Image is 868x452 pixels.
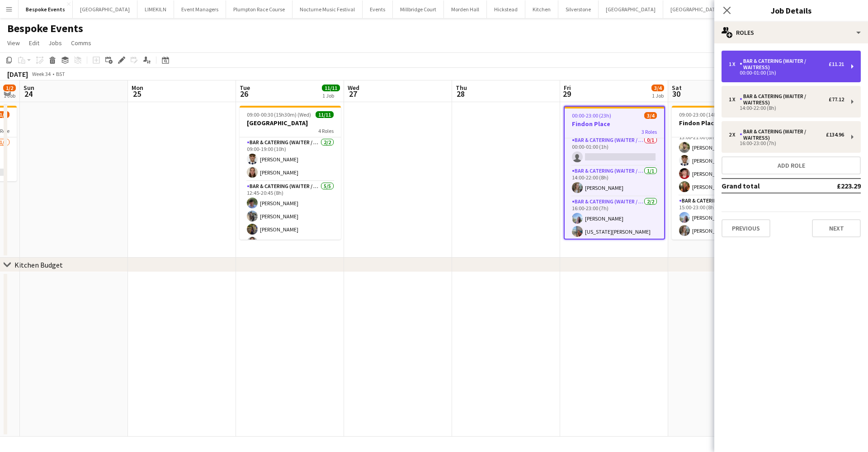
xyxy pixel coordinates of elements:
[644,112,657,119] span: 3/4
[679,111,718,118] span: 09:00-23:00 (14h)
[7,39,20,47] span: View
[130,89,143,99] span: 25
[19,0,73,18] button: Bespoke Events
[454,89,467,99] span: 28
[722,179,807,193] td: Grand total
[812,219,861,237] button: Next
[322,85,340,91] span: 11/11
[652,92,664,99] div: 1 Job
[829,61,844,67] div: £11.21
[29,39,39,47] span: Edit
[238,89,250,99] span: 26
[807,179,861,193] td: £223.29
[525,0,558,18] button: Kitchen
[740,58,829,71] div: Bar & Catering (Waiter / waitress)
[240,181,341,264] app-card-role: Bar & Catering (Waiter / waitress)5/512:45-20:45 (8h)[PERSON_NAME][PERSON_NAME][PERSON_NAME][PERS...
[4,37,24,49] a: View
[346,89,359,99] span: 27
[565,197,664,240] app-card-role: Bar & Catering (Waiter / waitress)2/216:00-23:00 (7h)[PERSON_NAME][US_STATE][PERSON_NAME]
[829,96,844,103] div: £77.12
[722,156,861,174] button: Add role
[56,71,65,77] div: BST
[572,112,611,119] span: 00:00-23:00 (23h)
[393,0,444,18] button: Millbridge Court
[672,126,773,196] app-card-role: Bar & Catering (Waiter / waitress)4/413:00-21:00 (8h)[PERSON_NAME][PERSON_NAME][PERSON_NAME][PERS...
[740,93,829,106] div: Bar & Catering (Waiter / waitress)
[562,89,571,99] span: 29
[672,119,773,127] h3: Findon Place
[722,219,770,237] button: Previous
[729,71,844,75] div: 00:00-01:00 (1h)
[672,196,773,240] app-card-role: Bar & Catering (Waiter / waitress)2/215:00-23:00 (8h)[PERSON_NAME][PERSON_NAME]
[564,106,665,240] app-job-card: 00:00-23:00 (23h)3/4Findon Place3 RolesBar & Catering (Waiter / waitress)0/100:00-01:00 (1h) Bar ...
[599,0,663,18] button: [GEOGRAPHIC_DATA]
[487,0,525,18] button: Hickstead
[14,260,63,269] div: Kitchen Budget
[174,0,226,18] button: Event Managers
[558,0,599,18] button: Silverstone
[240,137,341,181] app-card-role: Bar & Catering (Waiter / waitress)2/209:00-19:00 (10h)[PERSON_NAME][PERSON_NAME]
[363,0,393,18] button: Events
[25,37,43,49] a: Edit
[292,0,363,18] button: Nocturne Music Festival
[729,141,844,146] div: 16:00-23:00 (7h)
[67,37,95,49] a: Comms
[565,166,664,197] app-card-role: Bar & Catering (Waiter / waitress)1/114:00-22:00 (8h)[PERSON_NAME]
[22,89,34,99] span: 24
[71,39,91,47] span: Comms
[137,0,174,18] button: LIMEKILN
[714,5,868,16] h3: Job Details
[73,0,137,18] button: [GEOGRAPHIC_DATA]
[642,128,657,135] span: 3 Roles
[316,111,334,118] span: 11/11
[456,84,467,92] span: Thu
[226,0,292,18] button: Plumpton Race Course
[444,0,487,18] button: Morden Hall
[729,132,740,138] div: 2 x
[729,96,740,103] div: 1 x
[565,120,664,128] h3: Findon Place
[48,39,62,47] span: Jobs
[240,119,341,127] h3: [GEOGRAPHIC_DATA]
[663,0,728,18] button: [GEOGRAPHIC_DATA]
[7,22,83,35] h1: Bespoke Events
[826,132,844,138] div: £134.96
[45,37,66,49] a: Jobs
[729,61,740,67] div: 1 x
[24,84,34,92] span: Sun
[3,85,16,91] span: 1/2
[247,111,311,118] span: 09:00-00:30 (15h30m) (Wed)
[30,71,52,77] span: Week 34
[714,22,868,43] div: Roles
[672,106,773,240] app-job-card: 09:00-23:00 (14h)7/7Findon Place3 Roles09:00-19:00 (10h)[PERSON_NAME]Bar & Catering (Waiter / wai...
[672,84,682,92] span: Sat
[318,127,334,134] span: 4 Roles
[240,84,250,92] span: Tue
[240,106,341,240] app-job-card: 09:00-00:30 (15h30m) (Wed)11/11[GEOGRAPHIC_DATA]4 RolesBar & Catering (Waiter / waitress)2/209:00...
[670,89,682,99] span: 30
[348,84,359,92] span: Wed
[729,106,844,110] div: 14:00-22:00 (8h)
[651,85,664,91] span: 3/4
[132,84,143,92] span: Mon
[564,84,571,92] span: Fri
[7,70,28,79] div: [DATE]
[322,92,340,99] div: 1 Job
[565,135,664,166] app-card-role: Bar & Catering (Waiter / waitress)0/100:00-01:00 (1h)
[740,128,826,141] div: Bar & Catering (Waiter / waitress)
